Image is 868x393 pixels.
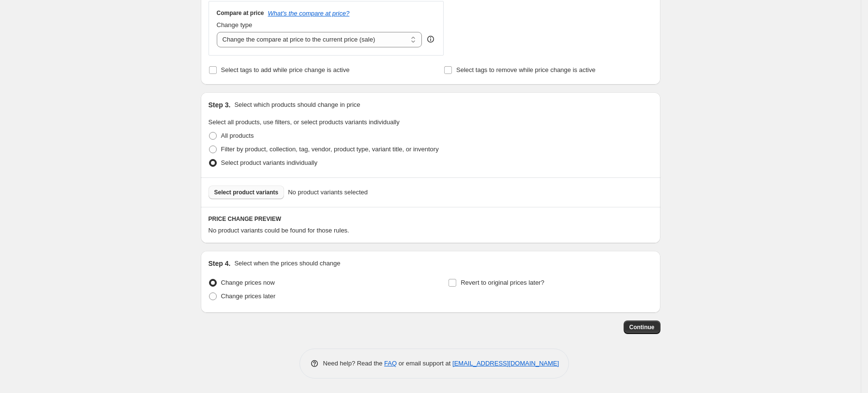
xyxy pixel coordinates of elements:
span: Select all products, use filters, or select products variants individually [209,118,400,126]
span: No product variants selected [288,188,368,197]
button: Select product variants [209,186,284,199]
span: Filter by product, collection, tag, vendor, product type, variant title, or inventory [221,146,439,153]
span: Revert to original prices later? [461,279,544,286]
button: Continue [624,320,660,334]
p: Select which products should change in price [234,100,360,110]
h2: Step 3. [209,100,231,110]
span: Change type [217,21,253,29]
span: No product variants could be found for those rules. [209,227,349,234]
span: Select tags to remove while price change is active [456,66,596,73]
span: Change prices later [221,292,276,300]
span: Continue [629,323,655,331]
span: All products [221,132,254,139]
span: Change prices now [221,279,275,286]
span: Select product variants [214,189,279,196]
a: [EMAIL_ADDRESS][DOMAIN_NAME] [452,360,559,367]
p: Select when the prices should change [234,259,340,268]
button: What's the compare at price? [268,10,350,17]
h6: PRICE CHANGE PREVIEW [209,215,653,223]
a: FAQ [384,360,397,367]
h2: Step 4. [209,259,231,268]
h3: Compare at price [217,9,264,17]
div: help [426,34,435,44]
span: or email support at [397,360,452,367]
span: Need help? Read the [323,360,385,367]
span: Select tags to add while price change is active [221,66,350,73]
span: Select product variants individually [221,159,317,166]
